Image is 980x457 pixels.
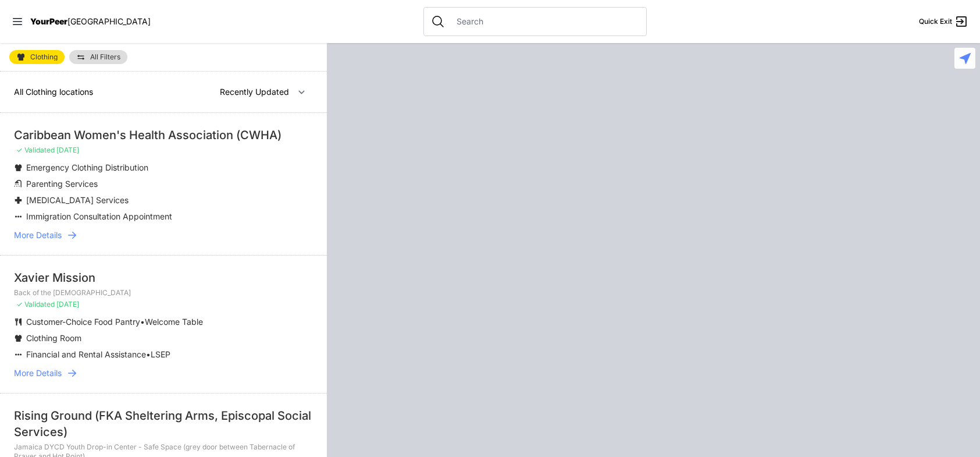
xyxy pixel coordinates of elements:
[26,179,98,189] span: Parenting Services
[9,50,65,64] a: Clothing
[56,300,79,309] span: [DATE]
[26,333,81,343] span: Clothing Room
[30,16,67,26] span: YourPeer
[14,367,62,379] span: More Details
[26,349,146,359] span: Financial and Rental Assistance
[919,17,952,26] span: Quick Exit
[26,195,129,205] span: [MEDICAL_DATA] Services
[151,349,170,359] span: LSEP
[69,50,127,64] a: All Filters
[145,317,203,327] span: Welcome Table
[26,317,140,327] span: Customer-Choice Food Pantry
[14,408,313,440] div: Rising Ground (FKA Sheltering Arms, Episcopal Social Services)
[140,317,145,327] span: •
[16,300,55,309] span: ✓ Validated
[14,270,313,286] div: Xavier Mission
[146,349,151,359] span: •
[30,54,58,61] span: Clothing
[16,146,55,154] span: ✓ Validated
[67,16,151,26] span: [GEOGRAPHIC_DATA]
[14,288,313,297] p: Back of the [DEMOGRAPHIC_DATA]
[26,211,172,221] span: Immigration Consultation Appointment
[26,162,148,172] span: Emergency Clothing Distribution
[14,229,62,241] span: More Details
[56,146,79,154] span: [DATE]
[14,229,313,241] a: More Details
[14,87,93,97] span: All Clothing locations
[30,18,151,25] a: YourPeer[GEOGRAPHIC_DATA]
[450,16,639,27] input: Search
[919,15,968,29] a: Quick Exit
[14,367,313,379] a: More Details
[14,127,313,143] div: Caribbean Women's Health Association (CWHA)
[90,54,120,61] span: All Filters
